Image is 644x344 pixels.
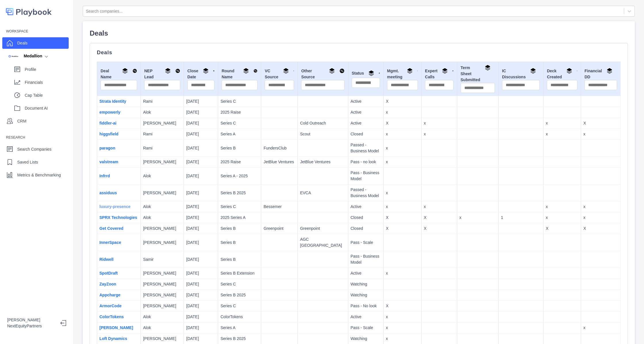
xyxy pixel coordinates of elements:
img: Group By [165,68,171,74]
p: [PERSON_NAME] [143,336,181,342]
img: Sort [577,68,577,74]
p: x [424,120,455,126]
div: Deal Name [101,68,137,80]
div: Expert Calls [425,68,453,80]
a: ColorTokens [99,314,124,319]
p: [DATE] [186,98,216,104]
p: AGC [GEOGRAPHIC_DATA] [300,236,346,248]
p: Bessemer [264,204,295,210]
p: x [424,204,455,210]
img: Sort [452,68,453,74]
p: Active [351,270,381,276]
p: EVCA [300,190,346,196]
img: Sort DESC [213,68,214,74]
img: Sort [175,68,180,74]
p: 1 [501,215,541,221]
p: x [546,120,578,126]
img: Sort [253,68,257,74]
p: Watching [351,336,381,342]
p: Pass - Scale [351,240,381,246]
p: x [386,159,419,165]
div: Status [352,70,380,78]
p: FundersClub [264,145,295,151]
p: X [546,226,578,232]
p: JetBlue Ventures [264,159,295,165]
p: [DATE] [186,215,216,221]
a: luxury-presence [99,204,130,209]
p: [PERSON_NAME] [143,303,181,309]
img: Sort [339,68,345,74]
p: x [546,131,578,137]
a: Appcharge [99,293,120,297]
p: x [424,131,455,137]
p: ColorTokens [220,314,259,320]
p: Profile [25,67,69,73]
img: Sort [132,68,137,74]
p: x [386,190,419,196]
p: Series A [220,325,259,331]
div: Close Date [187,68,214,80]
div: NEP Lead [144,68,180,80]
p: Deals [90,28,628,38]
p: x [386,314,419,320]
p: Pass - Business Model [351,170,381,182]
p: Alok [143,215,181,221]
p: [DATE] [186,226,216,232]
p: Active [351,98,381,104]
p: Pass - Scale [351,325,381,331]
p: Alok [143,314,181,320]
p: Scout [300,131,346,137]
p: Active [351,314,381,320]
div: Other Source [301,68,345,80]
a: InnerSpace [99,240,121,245]
a: Get Covered [99,226,123,231]
p: [DATE] [186,131,216,137]
a: paragon [99,146,115,150]
p: Series C [220,98,259,104]
p: X [386,120,419,126]
a: SpotDraft [99,271,118,275]
img: Sort [417,68,418,74]
p: [DATE] [186,270,216,276]
img: logo-colored [6,6,52,18]
div: Financial DD [585,68,617,80]
p: Rami [143,145,181,151]
p: 2025 Raise [220,109,259,115]
img: Group By [485,65,491,71]
p: 2025 Series A [220,215,259,221]
p: Series B [220,145,259,151]
a: [PERSON_NAME] [99,325,133,330]
a: Loft Dynamics [99,336,127,341]
p: [DATE] [186,256,216,263]
a: valstream [99,160,118,164]
p: Deals [17,40,28,46]
p: Pass - Business Model [351,253,381,265]
p: Cap Table [25,92,69,98]
p: [DATE] [186,190,216,196]
p: Financials [25,79,69,85]
p: X [583,226,618,232]
p: [PERSON_NAME] [143,270,181,276]
p: [DATE] [186,281,216,287]
p: X [386,215,419,221]
p: Series B [220,256,259,263]
p: Alok [143,204,181,210]
p: Series B 2025 [220,190,259,196]
p: Alok [143,109,181,115]
p: Metrics & Benchmarking [17,172,61,178]
p: Document AI [25,105,69,111]
p: x [583,215,618,221]
p: X [424,226,455,232]
p: x [386,145,419,151]
p: CRM [17,118,26,124]
p: Series C [220,120,259,126]
p: [PERSON_NAME] [143,281,181,287]
img: Group By [243,68,249,74]
p: Series B 2025 [220,292,259,298]
p: Series B 2025 [220,336,259,342]
p: x [460,215,496,221]
p: [DATE] [186,173,216,179]
p: Series A [220,131,259,137]
p: [DATE] [186,292,216,298]
a: ZayZoon [99,282,116,286]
